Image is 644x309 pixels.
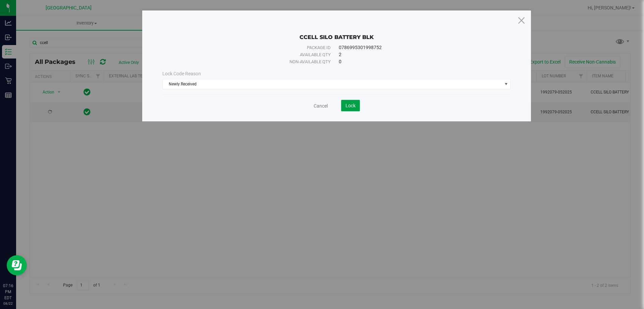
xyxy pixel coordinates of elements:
[339,44,496,51] div: 0786995301998752
[177,44,331,51] div: Package ID
[502,79,511,89] span: select
[339,51,496,58] div: 2
[162,24,511,41] div: CCELL SILO BATTERY BLK
[163,79,502,89] span: Newly Received
[314,103,328,109] a: Cancel
[341,100,360,111] button: Lock
[162,71,201,76] span: Lock Code Reason
[177,51,331,58] div: Available qty
[339,58,496,65] div: 0
[345,103,356,108] span: Lock
[177,59,331,65] div: Non-available qty
[7,255,27,275] iframe: Resource center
